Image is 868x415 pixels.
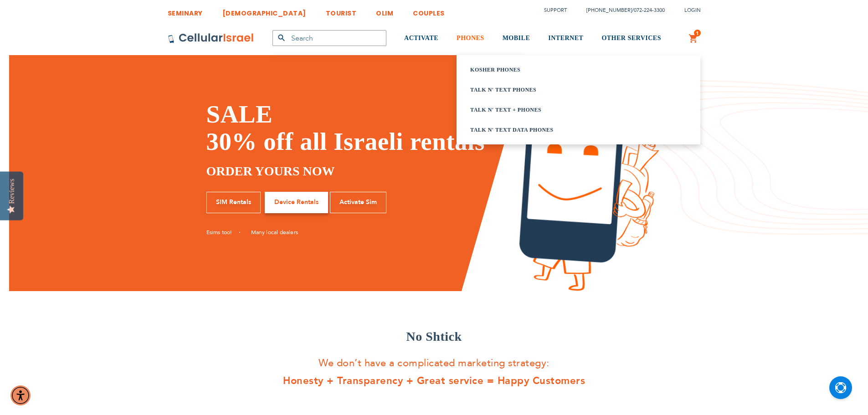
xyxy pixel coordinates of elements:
[10,385,31,405] div: Accessibility Menu
[206,192,261,213] a: SIM Rentals
[265,192,328,213] a: Device Rentals
[206,229,240,236] a: Esims too!
[251,229,298,236] a: Many local dealers
[577,4,665,17] li: /
[8,179,16,204] div: Reviews
[548,21,583,56] a: INTERNET
[470,105,664,114] a: Talk n' Text + Phones
[601,35,661,41] span: OTHER SERVICES
[168,372,701,390] strong: Honesty + Transparency + Great service = Happy Customers
[470,65,664,74] a: Kosher Phones
[168,354,701,389] p: We don’t have a complicated marketing strategy:
[503,35,530,41] span: MOBILE
[272,30,386,46] input: Search
[457,21,484,56] a: PHONES
[222,2,306,19] a: [DEMOGRAPHIC_DATA]
[586,7,632,14] a: [PHONE_NUMBER]
[168,33,254,44] img: Cellular Israel Logo
[404,21,438,56] a: ACTIVATE
[413,2,445,19] a: COUPLES
[376,2,393,19] a: OLIM
[470,125,664,134] a: Talk n' Text Data Phones
[634,7,665,14] a: 072-224-3300
[206,101,506,155] h1: SALE 30% off all Israeli rentals
[330,192,386,213] a: Activate Sim
[168,328,701,346] h3: No Shtick
[688,33,699,44] a: 1
[457,35,484,41] span: PHONES
[168,2,203,19] a: SEMINARY
[206,162,506,180] h5: ORDER YOURS NOW
[326,2,357,19] a: TOURIST
[544,7,567,14] a: Support
[684,7,701,14] span: Login
[548,35,583,41] span: INTERNET
[601,21,661,56] a: OTHER SERVICES
[404,35,438,41] span: ACTIVATE
[470,85,664,94] a: Talk n' Text Phones
[696,30,699,37] span: 1
[503,21,530,56] a: MOBILE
